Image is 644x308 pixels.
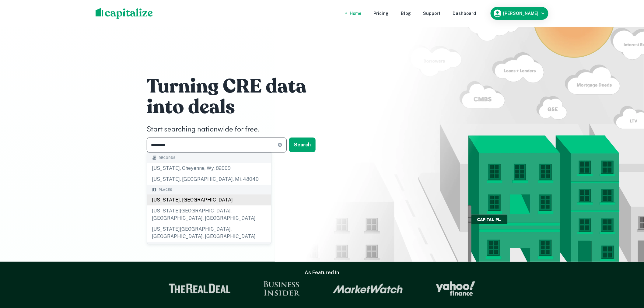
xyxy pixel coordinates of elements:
h6: As Featured In [305,269,339,276]
img: Business Insider [264,281,300,296]
h6: [PERSON_NAME] [503,11,539,16]
img: Yahoo Finance [436,281,475,296]
button: [PERSON_NAME] [491,7,548,20]
div: [US_STATE], cheyenne, wy, 82009 [147,163,271,174]
a: Home [350,10,361,17]
div: [US_STATE], [GEOGRAPHIC_DATA] [147,194,271,205]
div: [US_STATE], [GEOGRAPHIC_DATA], mi, 48040 [147,174,271,185]
img: capitalize-logo.png [96,8,153,19]
div: [US_STATE][GEOGRAPHIC_DATA], [GEOGRAPHIC_DATA], [GEOGRAPHIC_DATA] [147,224,271,242]
a: Dashboard [453,10,476,17]
span: Records [159,155,176,160]
img: Market Watch [333,283,403,294]
img: The Real Deal [169,284,231,293]
h1: Turning CRE data [147,74,329,99]
span: Places [159,187,172,192]
h1: into deals [147,95,329,119]
h4: Start searching nationwide for free. [147,124,329,135]
a: Blog [401,10,411,17]
div: [US_STATE][GEOGRAPHIC_DATA], [GEOGRAPHIC_DATA], [GEOGRAPHIC_DATA] [147,205,271,224]
a: Pricing [373,10,389,17]
iframe: Chat Widget [614,259,644,289]
a: Support [423,10,440,17]
button: Search [289,138,316,152]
